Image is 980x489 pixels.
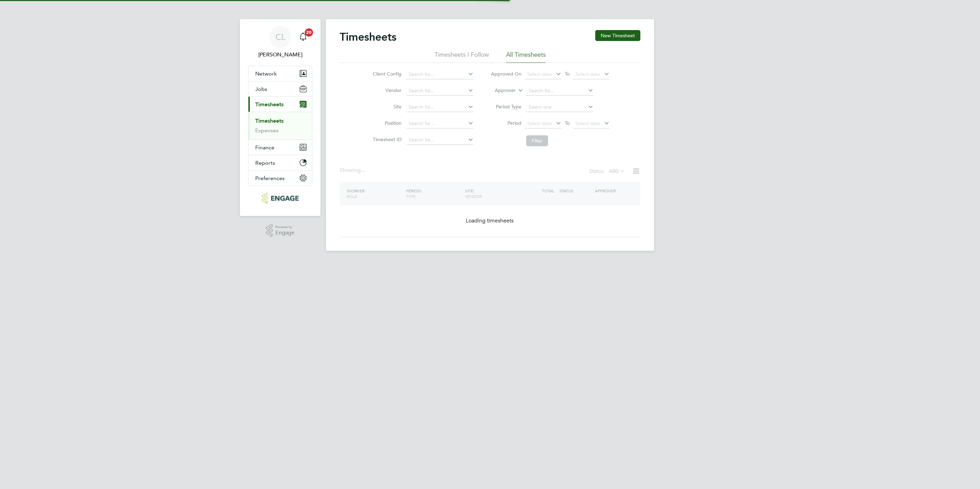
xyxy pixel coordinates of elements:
input: Search for... [406,70,474,79]
label: Approved On [491,71,521,77]
span: 0 [615,168,618,175]
button: Finance [248,140,312,155]
a: Expenses [255,127,278,134]
span: Finance [255,144,274,151]
span: Engage [275,230,295,236]
span: To [563,69,572,78]
img: protechltd-logo-retina.png [262,193,298,204]
span: 20 [305,28,313,37]
input: Search for... [526,86,594,96]
input: Select one [526,103,594,112]
input: Search for... [406,86,474,96]
span: Powered by [275,224,295,230]
label: All [609,168,625,175]
button: Jobs [248,81,312,96]
label: Approver [485,87,516,94]
div: Showing [340,167,366,174]
button: Reports [248,155,312,170]
span: Select date [527,71,552,77]
nav: Main navigation [240,19,321,216]
li: Timesheets I Follow [435,51,489,63]
label: Vendor [371,87,401,93]
li: All Timesheets [506,51,546,63]
label: Period [491,120,521,126]
span: Jobs [255,86,267,92]
span: ... [361,167,365,174]
input: Search for... [406,103,474,112]
span: Network [255,70,277,77]
label: Period Type [491,104,521,110]
button: Timesheets [248,97,312,112]
button: Preferences [248,171,312,186]
label: Client Config [371,71,401,77]
button: New Timesheet [595,30,640,41]
label: Site [371,104,401,110]
input: Search for... [406,135,474,145]
label: Timesheet ID [371,136,401,142]
button: Filter [526,135,548,146]
span: Select date [575,120,600,126]
label: Position [371,120,401,126]
h2: Timesheets [340,30,396,44]
a: Go to home page [248,193,312,204]
input: Search for... [406,119,474,128]
span: Preferences [255,175,285,181]
span: Select date [527,120,552,126]
a: 20 [296,26,310,48]
a: Powered byEngage [266,224,295,237]
button: Network [248,66,312,81]
span: To [563,119,572,127]
span: CL [275,32,285,41]
span: Chloe Lyons [248,51,312,59]
span: Reports [255,160,275,166]
a: CL[PERSON_NAME] [248,26,312,59]
div: Status [589,167,627,176]
span: Select date [575,71,600,77]
a: Timesheets [255,118,284,124]
span: Timesheets [255,101,284,108]
div: Timesheets [248,112,312,139]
